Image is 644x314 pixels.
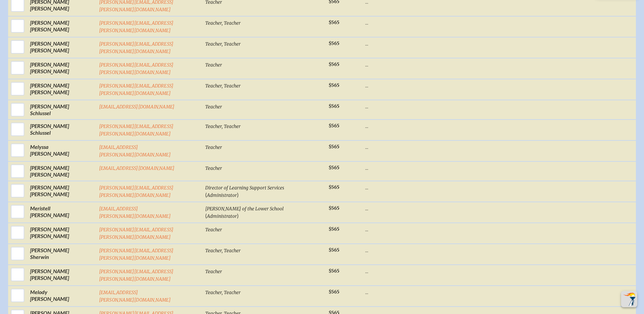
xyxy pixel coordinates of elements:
td: [PERSON_NAME] [PERSON_NAME] [27,161,96,181]
p: ... [365,82,518,89]
p: ... [365,184,518,191]
span: $565 [329,61,339,67]
p: ... [365,205,518,212]
p: ... [365,19,518,26]
button: Scroll Top [621,291,637,307]
span: Teacher, Teacher [205,20,241,26]
span: Teacher, Teacher [205,248,241,254]
span: $565 [329,103,339,109]
a: [PERSON_NAME][EMAIL_ADDRESS][PERSON_NAME][DOMAIN_NAME] [99,20,174,33]
td: [PERSON_NAME] [PERSON_NAME] [27,79,96,100]
a: [PERSON_NAME][EMAIL_ADDRESS][PERSON_NAME][DOMAIN_NAME] [99,227,174,240]
img: To the top [622,292,636,306]
td: [PERSON_NAME] Sherwin [27,244,96,265]
span: Administrator [207,213,237,219]
span: Teacher [205,62,222,68]
span: $565 [329,144,339,150]
p: ... [365,247,518,254]
a: [PERSON_NAME][EMAIL_ADDRESS][PERSON_NAME][DOMAIN_NAME] [99,62,174,75]
span: Teacher [205,104,222,110]
span: Teacher [205,269,222,274]
p: ... [365,61,518,68]
a: [PERSON_NAME][EMAIL_ADDRESS][PERSON_NAME][DOMAIN_NAME] [99,83,174,96]
a: [PERSON_NAME][EMAIL_ADDRESS][PERSON_NAME][DOMAIN_NAME] [99,185,174,198]
span: $565 [329,82,339,88]
a: [EMAIL_ADDRESS][DOMAIN_NAME] [99,165,175,171]
span: ( [205,212,207,219]
a: [EMAIL_ADDRESS][PERSON_NAME][DOMAIN_NAME] [99,145,171,158]
td: [PERSON_NAME] [PERSON_NAME] [27,223,96,244]
td: Meristell [PERSON_NAME] [27,202,96,223]
span: ) [237,191,239,198]
span: $565 [329,268,339,274]
span: Teacher, Teacher [205,41,241,47]
span: Teacher, Teacher [205,290,241,295]
td: [PERSON_NAME] [PERSON_NAME] [27,265,96,286]
span: Teacher [205,227,222,233]
a: [EMAIL_ADDRESS][PERSON_NAME][DOMAIN_NAME] [99,206,171,219]
a: [PERSON_NAME][EMAIL_ADDRESS][PERSON_NAME][DOMAIN_NAME] [99,269,174,282]
span: $565 [329,226,339,232]
span: $565 [329,289,339,295]
span: Director of Learning Support Services [205,185,284,191]
p: ... [365,226,518,233]
span: $565 [329,41,339,46]
span: $565 [329,247,339,253]
td: Melyssa [PERSON_NAME] [27,140,96,161]
span: $565 [329,184,339,190]
p: ... [365,123,518,129]
span: Administrator [207,192,237,198]
p: ... [365,289,518,295]
span: Teacher [205,145,222,150]
td: [PERSON_NAME] [PERSON_NAME] [27,181,96,202]
a: [EMAIL_ADDRESS][DOMAIN_NAME] [99,104,175,110]
p: ... [365,164,518,171]
span: $565 [329,165,339,171]
td: [PERSON_NAME] [PERSON_NAME] [27,37,96,58]
span: ( [205,191,207,198]
a: [PERSON_NAME][EMAIL_ADDRESS][PERSON_NAME][DOMAIN_NAME] [99,124,174,137]
span: $565 [329,205,339,211]
p: ... [365,103,518,110]
span: $565 [329,20,339,25]
td: [PERSON_NAME] [PERSON_NAME] [27,58,96,79]
span: Teacher [205,165,222,171]
span: ) [237,212,239,219]
p: ... [365,143,518,150]
span: Teacher, Teacher [205,124,241,129]
p: ... [365,40,518,47]
span: $565 [329,123,339,129]
span: Teacher, Teacher [205,83,241,89]
td: Melody [PERSON_NAME] [27,286,96,307]
td: [PERSON_NAME] Schlussel [27,100,96,120]
a: [PERSON_NAME][EMAIL_ADDRESS][PERSON_NAME][DOMAIN_NAME] [99,41,174,54]
p: ... [365,268,518,274]
a: [EMAIL_ADDRESS][PERSON_NAME][DOMAIN_NAME] [99,290,171,303]
span: [PERSON_NAME] of the Lower School [205,206,284,212]
td: [PERSON_NAME] [PERSON_NAME] [27,16,96,37]
td: [PERSON_NAME] Schlussel [27,120,96,140]
a: [PERSON_NAME][EMAIL_ADDRESS][PERSON_NAME][DOMAIN_NAME] [99,248,174,261]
